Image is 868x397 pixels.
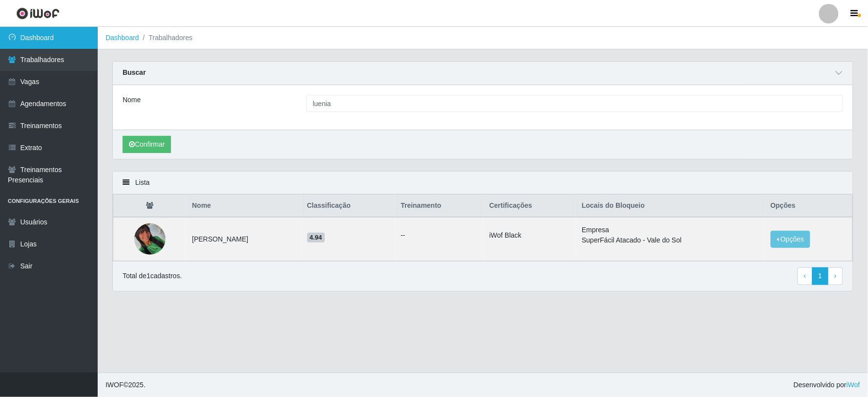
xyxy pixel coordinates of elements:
a: Next [828,267,843,285]
nav: pagination [798,267,843,285]
th: Nome [186,195,301,218]
img: CoreUI Logo [16,7,60,20]
li: SuperFácil Atacado - Vale do Sol [582,235,759,245]
ul: -- [401,230,478,241]
p: Total de 1 cadastros. [123,271,182,281]
a: iWof [847,381,860,389]
label: Nome [123,95,141,105]
strong: Buscar [123,68,146,76]
a: Dashboard [106,34,139,42]
input: Digite o Nome... [306,95,843,112]
th: Classificação [301,195,395,218]
th: Opções [765,195,853,218]
th: Certificações [484,195,576,218]
span: IWOF [106,381,124,389]
li: Empresa [582,225,759,235]
span: © 2025 . [106,380,146,390]
th: Treinamento [395,195,484,218]
th: Locais do Bloqueio [576,195,764,218]
img: 1757904871760.jpeg [134,223,166,255]
span: Desenvolvido por [794,380,860,390]
div: Lista [113,172,853,194]
button: Opções [771,231,811,248]
span: › [834,272,837,280]
li: iWof Black [489,230,570,241]
a: Previous [798,267,813,285]
li: Trabalhadores [139,33,193,43]
button: Confirmar [123,136,171,153]
span: ‹ [804,272,806,280]
td: [PERSON_NAME] [186,217,301,261]
a: 1 [812,267,829,285]
nav: breadcrumb [98,27,868,49]
span: 4.94 [307,233,325,243]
